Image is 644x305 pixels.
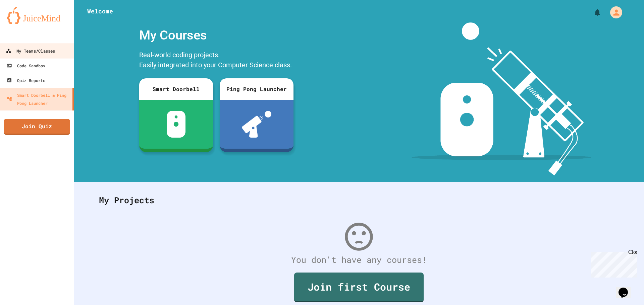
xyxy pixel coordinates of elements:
[7,62,45,70] div: Code Sandbox
[294,273,424,302] a: Join first Course
[616,278,637,298] iframe: chat widget
[4,119,70,135] a: Join Quiz
[7,7,67,24] img: logo-orange.svg
[581,7,603,18] div: My Notifications
[136,22,297,48] div: My Courses
[603,5,624,20] div: My Account
[92,187,626,213] div: My Projects
[139,78,213,100] div: Smart Doorbell
[136,48,297,73] div: Real-world coding projects. Easily integrated into your Computer Science class.
[412,22,591,175] img: banner-image-my-projects.png
[92,253,626,266] div: You don't have any courses!
[242,111,272,138] img: ppl-with-ball.png
[3,3,46,43] div: Chat with us now!Close
[6,47,55,55] div: My Teams/Classes
[588,249,637,278] iframe: chat widget
[7,76,45,84] div: Quiz Reports
[220,78,293,100] div: Ping Pong Launcher
[167,111,186,138] img: sdb-white.svg
[7,91,70,107] div: Smart Doorbell & Ping Pong Launcher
